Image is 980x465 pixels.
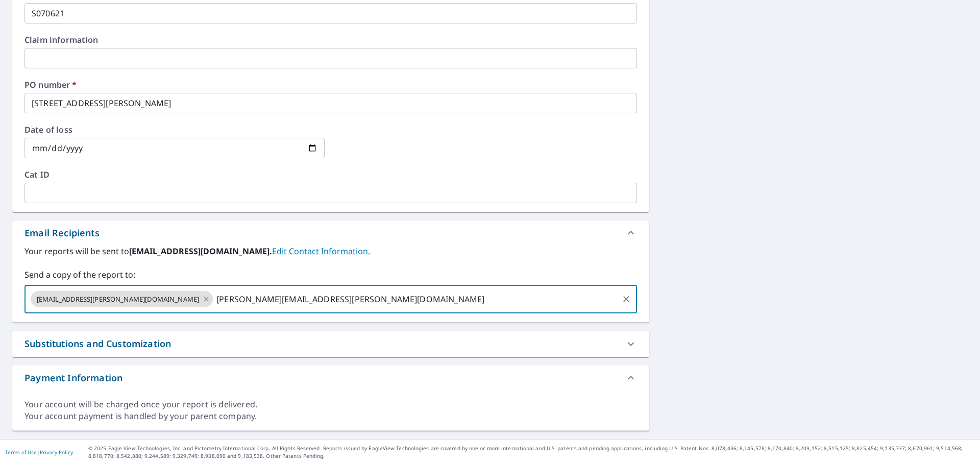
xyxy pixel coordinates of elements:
button: Clear [619,292,633,306]
b: [EMAIL_ADDRESS][DOMAIN_NAME]. [129,246,272,257]
a: Privacy Policy [40,449,73,456]
a: EditContactInfo [272,246,370,257]
p: © 2025 Eagle View Technologies, Inc. and Pictometry International Corp. All Rights Reserved. Repo... [88,445,975,460]
div: Substitutions and Customization [24,337,171,351]
label: Send a copy of the report to: [24,268,637,281]
div: Payment Information [24,371,122,385]
label: Your reports will be sent to [24,245,637,257]
label: PO number [24,81,637,89]
div: [EMAIL_ADDRESS][PERSON_NAME][DOMAIN_NAME] [31,291,213,307]
div: Your account payment is handled by your parent company. [24,410,637,422]
label: Claim information [24,36,637,44]
div: Payment Information [12,365,649,390]
span: [EMAIL_ADDRESS][PERSON_NAME][DOMAIN_NAME] [31,295,205,304]
p: | [5,449,73,455]
div: Substitutions and Customization [12,331,649,357]
div: Your account will be charged once your report is delivered. [24,399,637,410]
a: Terms of Use [5,449,37,456]
label: Date of loss [24,126,325,134]
div: Email Recipients [12,221,649,245]
div: Email Recipients [24,226,100,240]
label: Cat ID [24,170,637,179]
